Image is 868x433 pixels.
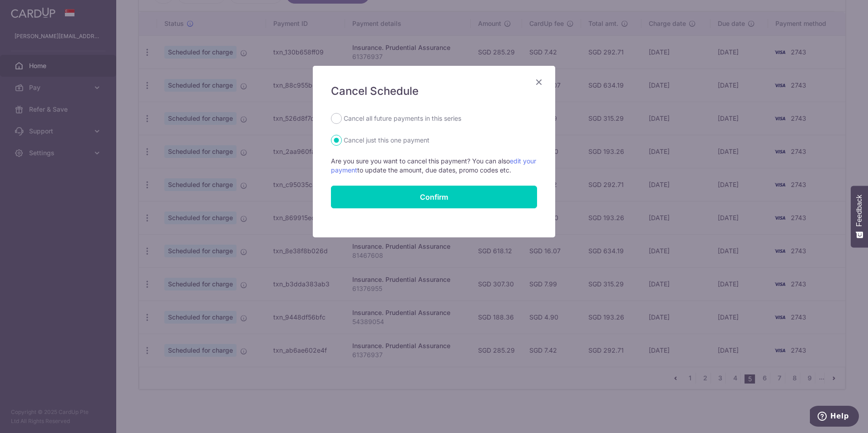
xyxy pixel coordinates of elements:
[331,84,537,98] h5: Cancel Schedule
[533,77,544,88] button: Close
[331,186,537,208] button: Confirm
[331,157,537,175] p: Are you sure you want to cancel this payment? You can also to update the amount, due dates, promo...
[851,186,868,247] button: Feedback - Show survey
[855,195,863,226] span: Feedback
[344,135,429,146] label: Cancel just this one payment
[344,113,461,124] label: Cancel all future payments in this series
[810,406,859,428] iframe: Opens a widget where you can find more information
